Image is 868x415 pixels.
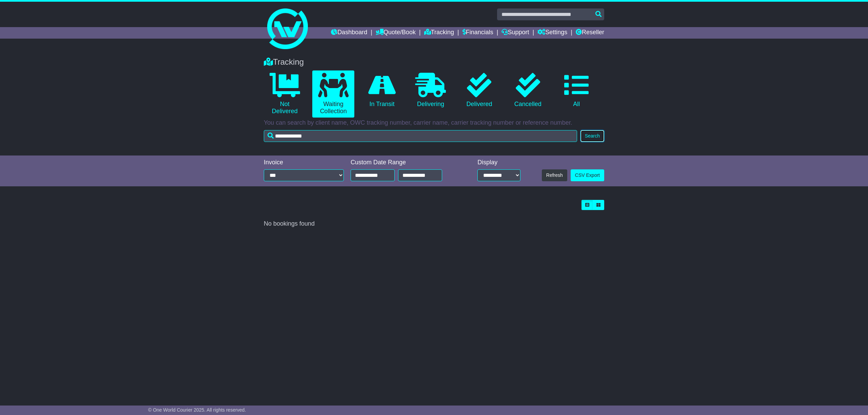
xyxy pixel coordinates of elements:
[260,57,608,67] div: Tracking
[264,220,604,228] div: No bookings found
[580,130,604,142] button: Search
[458,70,500,110] a: Delivered
[542,169,567,181] button: Refresh
[462,27,493,39] a: Financials
[331,27,367,39] a: Dashboard
[424,27,454,39] a: Tracking
[537,27,567,39] a: Settings
[351,159,459,166] div: Custom Date Range
[410,70,451,110] a: Delivering
[477,159,520,166] div: Display
[264,119,604,127] p: You can search by client name, OWC tracking number, carrier name, carrier tracking number or refe...
[264,70,305,118] a: Not Delivered
[148,407,246,413] span: © One World Courier 2025. All rights reserved.
[571,169,604,181] a: CSV Export
[576,27,604,39] a: Reseller
[556,70,597,110] a: All
[361,70,403,110] a: In Transit
[264,159,344,166] div: Invoice
[507,70,549,110] a: Cancelled
[312,70,354,118] a: Waiting Collection
[376,27,416,39] a: Quote/Book
[501,27,529,39] a: Support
